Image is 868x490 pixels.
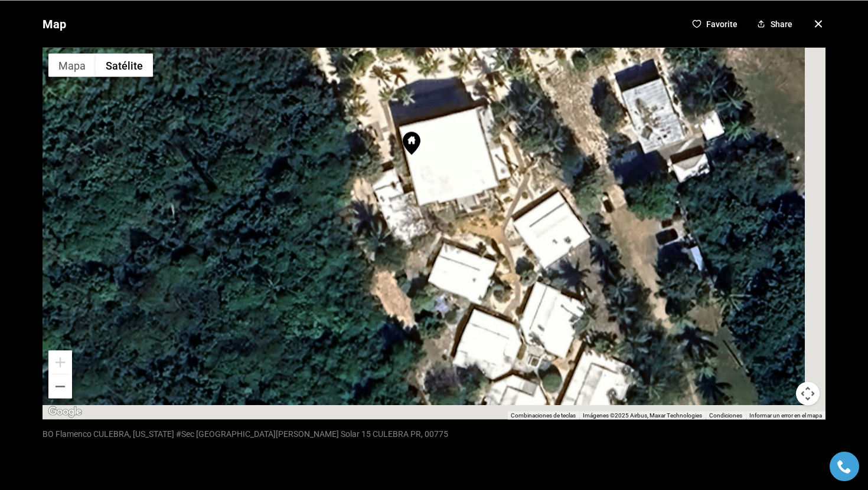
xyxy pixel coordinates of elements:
a: Informar un error en el mapa [749,412,822,418]
span: Imágenes ©2025 Airbus, Maxar Technologies [583,412,702,418]
p: BO Flamenco CULEBRA, [US_STATE] #Sec [GEOGRAPHIC_DATA][PERSON_NAME] Solar 15 CULEBRA PR, 00775 [43,429,448,438]
button: Acercar [48,350,72,374]
a: Abrir esta área en Google Maps (se abre en una ventana nueva) [45,404,84,419]
p: Favorite [706,19,738,28]
a: Condiciones (se abre en una nueva pestaña) [709,412,742,418]
button: Mostrar mapa de calles [48,53,96,77]
button: Alejar [48,374,72,398]
img: Google [45,404,84,419]
p: Map [43,12,66,35]
button: Share [752,14,797,33]
button: Combinaciones de teclas [511,411,576,419]
button: Controles de visualización del mapa [796,382,820,405]
button: Mostrar imágenes satelitales [96,53,153,77]
p: Share [771,19,792,28]
button: Favorite [687,14,742,33]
